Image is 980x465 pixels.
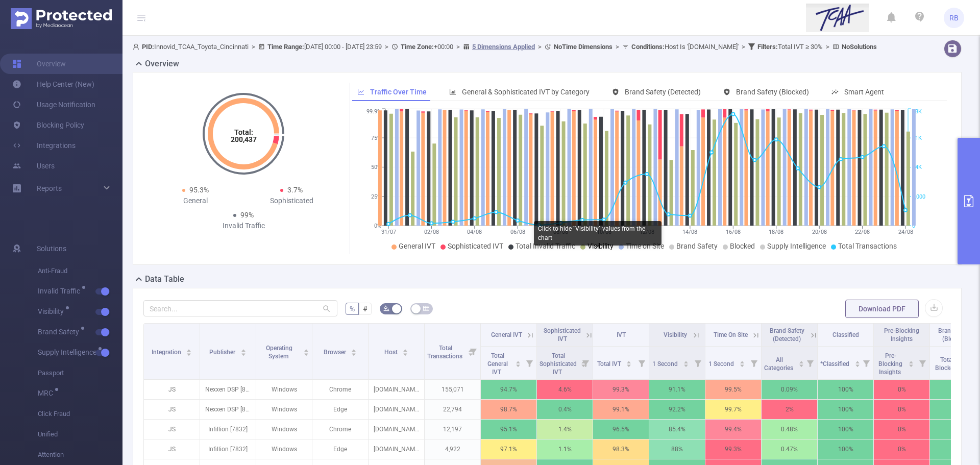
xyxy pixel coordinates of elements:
[12,74,94,94] a: Help Center (New)
[912,223,915,229] tspan: 0
[38,328,83,335] span: Brand Safety
[838,242,897,250] span: Total Transactions
[705,400,761,419] p: 99.7%
[383,305,389,311] i: icon: bg-colors
[652,360,679,368] span: 1 Second
[231,135,257,143] tspan: 200,437
[912,135,922,141] tspan: 21K
[371,164,381,171] tspan: 50%
[747,347,761,379] i: Filter menu
[714,331,748,338] span: Time On Site
[256,380,312,399] p: Windows
[593,400,649,419] p: 99.1%
[757,43,823,51] span: Total IVT ≥ 30%
[12,115,84,135] a: Blocking Policy
[909,363,914,366] i: icon: caret-down
[664,331,687,338] span: Visibility
[145,273,184,285] h2: Data Table
[384,349,399,356] span: Host
[449,88,456,95] i: icon: bar-chart
[403,348,408,351] i: icon: caret-up
[626,242,664,250] span: Time on Site
[683,359,689,362] i: icon: caret-up
[403,352,408,355] i: icon: caret-down
[256,420,312,439] p: Windows
[631,43,665,51] b: Conditions :
[593,439,649,459] p: 98.3%
[739,359,745,365] div: Sort
[38,261,122,281] span: Anti-Fraud
[481,439,536,459] p: 97.1%
[304,352,309,355] i: icon: caret-down
[691,347,705,379] i: Filter menu
[144,380,200,399] p: JS
[535,43,545,51] span: >
[854,363,860,366] i: icon: caret-down
[708,360,736,368] span: 1 Second
[148,195,243,206] div: General
[366,109,381,115] tspan: 99.9%
[200,420,256,439] p: Infillion [7832]
[363,305,367,313] span: #
[38,445,122,465] span: Attention
[200,380,256,399] p: Nexxen DSP [8605]
[186,352,192,355] i: icon: caret-down
[462,88,590,96] span: General & Sophisticated IVT by Category
[487,352,508,376] span: Total General IVT
[845,300,919,318] button: Download PDF
[617,331,626,338] span: IVT
[38,424,122,445] span: Unified
[859,347,873,379] i: Filter menu
[401,43,434,51] b: Time Zone:
[37,184,62,192] span: Reports
[631,43,739,51] span: Host Is '[DOMAIN_NAME]'
[739,363,745,366] i: icon: caret-down
[304,348,309,351] i: icon: caret-up
[200,400,256,419] p: Nexxen DSP [8605]
[351,352,357,355] i: icon: caret-down
[12,156,55,176] a: Users
[818,420,873,439] p: 100%
[425,420,480,439] p: 12,197
[312,400,368,419] p: Edge
[534,221,661,246] div: Click to hide `Visibility` values from the chart
[195,221,291,231] div: Invalid Traffic
[38,308,67,315] span: Visibility
[369,439,424,459] p: [DOMAIN_NAME]
[448,242,503,250] span: Sophisticated IVT
[481,420,536,439] p: 95.1%
[256,439,312,459] p: Windows
[842,43,877,51] b: No Solutions
[683,363,689,366] i: icon: caret-down
[369,400,424,419] p: [DOMAIN_NAME]
[351,348,357,351] i: icon: caret-up
[243,195,339,206] div: Sophisticated
[491,331,522,338] span: General IVT
[249,43,258,51] span: >
[769,229,783,235] tspan: 18/08
[522,347,536,379] i: Filter menu
[189,186,209,194] span: 95.3%
[12,94,95,115] a: Usage Notification
[649,380,705,399] p: 91.1%
[725,229,740,235] tspan: 16/08
[649,420,705,439] p: 85.4%
[649,400,705,419] p: 92.2%
[516,359,521,362] i: icon: caret-up
[625,88,701,96] span: Brand Safety (Detected)
[818,380,873,399] p: 100%
[369,380,424,399] p: [DOMAIN_NAME]
[736,88,809,96] span: Brand Safety (Blocked)
[874,400,929,419] p: 0%
[37,178,62,199] a: Reports
[818,439,873,459] p: 100%
[240,352,246,355] i: icon: caret-down
[874,420,929,439] p: 0%
[424,229,438,235] tspan: 02/08
[798,359,804,365] div: Sort
[764,356,795,372] span: All Categories
[739,359,745,362] i: icon: caret-up
[705,420,761,439] p: 99.4%
[186,348,192,354] div: Sort
[855,229,870,235] tspan: 22/08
